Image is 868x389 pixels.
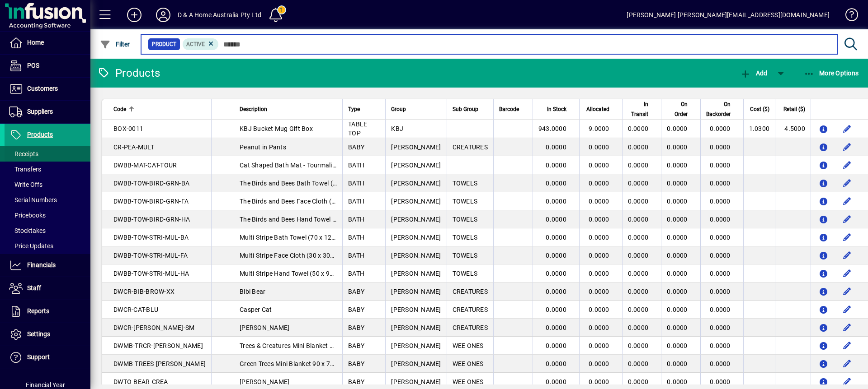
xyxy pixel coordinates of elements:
span: 0.0000 [546,216,566,223]
span: [PERSON_NAME] [391,198,441,205]
span: 0.0000 [546,270,566,277]
a: Write Offs [5,177,90,192]
span: BABY [348,144,364,151]
a: Serial Numbers [5,192,90,208]
button: Add [120,7,149,23]
span: BABY [348,288,364,295]
span: 0.0000 [667,324,688,331]
span: DWBB-TOW-BIRD-GRN-HA [113,216,190,223]
div: Description [240,104,337,114]
span: 0.0000 [589,288,609,295]
span: 0.0000 [710,252,731,259]
span: [PERSON_NAME] [391,378,441,385]
span: 0.0000 [628,342,649,349]
div: Barcode [499,104,527,114]
span: BABY [348,378,364,385]
span: 0.0000 [710,162,731,169]
span: DWBB-TOW-BIRD-GRN-BA [113,180,189,187]
button: Edit [840,266,854,281]
span: BATH [348,252,364,259]
span: 0.0000 [546,162,566,169]
span: TOWELS [453,216,478,223]
span: Stocktakes [9,227,46,234]
span: 0.0000 [546,252,566,259]
span: 9.0000 [589,125,609,132]
span: Code [113,104,126,114]
button: Edit [840,375,854,389]
span: Transfers [9,166,41,173]
span: 0.0000 [667,378,688,385]
span: Staff [27,284,41,292]
span: 0.0000 [546,360,566,367]
a: Receipts [5,146,90,162]
span: 0.0000 [628,270,649,277]
button: Edit [840,357,854,371]
a: Transfers [5,162,90,177]
span: Multi Stripe Hand Towel (50 x 90cm) [240,270,344,277]
a: Settings [5,323,90,346]
span: Green Trees Mini Blanket 90 x 70cm [240,360,343,367]
button: Edit [840,194,854,208]
span: CREATURES [453,144,488,151]
span: 0.0000 [667,306,688,313]
span: Group [391,104,406,114]
span: 0.0000 [546,144,566,151]
span: Retail ($) [783,104,805,114]
a: Pricebooks [5,208,90,223]
span: Filter [100,41,130,48]
span: 0.0000 [589,306,609,313]
span: CREATURES [453,324,488,331]
span: Cat Shaped Bath Mat - Tourmaline 2024 [240,162,355,169]
span: Product [152,40,176,49]
span: In Transit [628,99,649,119]
span: [PERSON_NAME] [391,216,441,223]
span: Type [348,104,360,114]
span: 0.0000 [667,252,688,259]
a: POS [5,55,90,77]
span: In Stock [547,104,566,114]
div: On Order [667,99,696,119]
button: Edit [840,176,854,190]
span: On Backorder [706,99,731,119]
span: 0.0000 [710,198,731,205]
button: Edit [840,121,854,136]
span: WEE ONES [453,360,484,367]
span: Allocated [586,104,609,114]
span: BATH [348,270,364,277]
div: Type [348,104,380,114]
span: 0.0000 [667,270,688,277]
span: 0.0000 [667,342,688,349]
span: BOX-0011 [113,125,143,132]
span: BATH [348,216,364,223]
a: Customers [5,78,90,100]
span: [PERSON_NAME] [391,360,441,367]
span: 0.0000 [710,342,731,349]
span: 0.0000 [628,288,649,295]
span: 0.0000 [546,324,566,331]
span: TOWELS [453,198,478,205]
div: D & A Home Australia Pty Ltd [178,8,261,22]
span: Cost ($) [750,104,769,114]
span: 0.0000 [546,198,566,205]
span: 0.0000 [589,270,609,277]
button: Filter [98,36,132,52]
span: 0.0000 [628,324,649,331]
span: [PERSON_NAME] [391,306,441,313]
span: [PERSON_NAME] [391,144,441,151]
span: BATH [348,162,364,169]
span: Bibi Bear [240,288,265,295]
span: Home [27,39,44,46]
span: 0.0000 [628,378,649,385]
span: [PERSON_NAME] [391,342,441,349]
span: 0.0000 [710,324,731,331]
button: Edit [840,158,854,172]
span: BABY [348,360,364,367]
span: 0.0000 [628,360,649,367]
button: Edit [840,320,854,335]
span: 0.0000 [589,144,609,151]
div: In Stock [538,104,575,114]
span: 0.0000 [667,180,688,187]
span: 0.0000 [628,198,649,205]
span: WEE ONES [453,342,484,349]
span: 0.0000 [546,180,566,187]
